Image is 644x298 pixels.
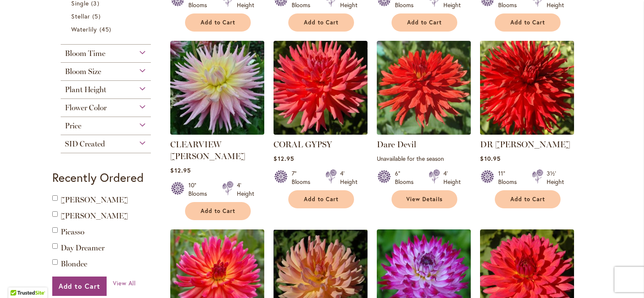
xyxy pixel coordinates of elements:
p: Unavailable for the season [377,154,471,162]
div: 10" Blooms [188,181,212,198]
span: $10.95 [480,154,500,162]
span: Add to Cart [201,208,235,215]
a: DR [PERSON_NAME] [480,139,570,149]
div: 4' Height [340,169,357,186]
div: 3½' Height [547,169,564,186]
a: View Details [392,190,457,208]
span: Price [65,121,81,130]
a: CLEARVIEW [PERSON_NAME] [170,139,245,161]
span: $12.95 [170,166,191,174]
span: Add to Cart [510,196,545,203]
button: Add to Cart [185,13,251,32]
div: 6" Blooms [395,169,419,186]
a: Dare Devil [377,139,416,149]
span: Add to Cart [304,196,338,203]
button: Add to Cart [495,13,561,32]
a: View All [113,279,136,287]
span: Add to Cart [304,19,338,26]
div: 11" Blooms [498,169,522,186]
span: 45 [99,25,113,34]
iframe: Launch Accessibility Center [6,268,30,292]
a: DR LES [480,128,574,136]
img: Dare Devil [377,41,471,135]
a: [PERSON_NAME] [61,195,128,205]
a: Blondee [61,259,87,269]
button: Add to Cart [288,190,354,208]
a: CORAL GYPSY [274,128,368,136]
div: 4' Height [237,181,254,198]
span: Add to Cart [407,19,442,26]
span: Bloom Size [65,67,101,76]
strong: Recently Ordered [52,170,144,185]
span: SID Created [65,139,105,149]
span: Flower Color [65,103,107,112]
button: Add to Cart [52,277,107,296]
span: Stellar [71,12,90,20]
a: Day Dreamer [61,243,105,253]
img: Clearview Jonas [170,41,264,135]
span: Plant Height [65,85,106,94]
button: Add to Cart [495,190,561,208]
img: CORAL GYPSY [274,41,368,135]
span: $12.95 [274,154,294,162]
a: CORAL GYPSY [274,139,332,149]
a: Waterlily 45 [71,25,142,34]
span: Waterlily [71,25,97,33]
img: DR LES [480,41,574,135]
a: Picasso [61,227,84,237]
span: 5 [92,12,102,21]
a: Clearview Jonas [170,128,264,136]
a: [PERSON_NAME] [61,211,128,221]
span: Add to Cart [510,19,545,26]
span: View Details [406,196,443,203]
button: Add to Cart [392,13,457,32]
a: Dare Devil [377,128,471,136]
span: Add to Cart [201,19,235,26]
button: Add to Cart [288,13,354,32]
span: Add to Cart [59,282,100,290]
div: 4' Height [443,169,461,186]
button: Add to Cart [185,202,251,220]
a: Stellar 5 [71,12,142,21]
div: 7" Blooms [292,169,315,186]
span: Bloom Time [65,49,105,58]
